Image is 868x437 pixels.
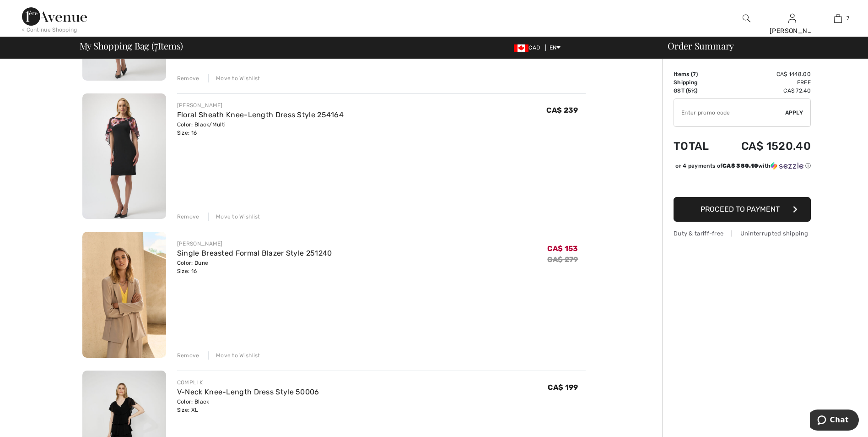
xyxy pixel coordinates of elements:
span: CA$ 239 [546,106,578,115]
img: Floral Sheath Knee-Length Dress Style 254164 [82,93,166,219]
td: GST (5%) [674,87,720,95]
span: Apply [785,109,803,117]
img: search the website [743,13,750,24]
a: V-Neck Knee-Length Dress Style 50006 [177,388,319,396]
div: COMPLI K [177,378,319,387]
img: My Info [788,13,796,24]
span: 7 [693,71,696,77]
div: Move to Wishlist [208,213,260,221]
img: 1ère Avenue [22,7,87,26]
span: CA$ 380.10 [722,163,758,169]
img: Single Breasted Formal Blazer Style 251240 [82,232,166,358]
td: Free [720,78,811,87]
span: Proceed to Payment [701,205,780,213]
div: < Continue Shopping [22,26,77,34]
div: [PERSON_NAME] [177,240,332,248]
iframe: PayPal-paypal [674,173,811,194]
span: CAD [514,44,544,51]
div: Move to Wishlist [208,351,260,360]
div: Remove [177,74,199,82]
div: Order Summary [657,41,863,50]
button: Proceed to Payment [674,197,811,222]
div: or 4 payments of with [675,162,811,170]
a: 7 [815,13,860,24]
div: [PERSON_NAME] [177,101,344,109]
td: CA$ 1520.40 [720,131,811,162]
img: My Bag [834,13,842,24]
s: CA$ 279 [547,255,578,264]
div: [PERSON_NAME] [770,26,814,36]
a: Single Breasted Formal Blazer Style 251240 [177,249,332,257]
img: Canadian Dollar [514,44,528,52]
iframe: Opens a widget where you can chat to one of our agents [810,410,859,432]
span: My Shopping Bag ( Items) [80,41,183,50]
input: Promo code [674,99,785,126]
div: Duty & tariff-free | Uninterrupted shipping [674,229,811,238]
div: Color: Black/Multi Size: 16 [177,120,344,137]
td: CA$ 72.40 [720,87,811,95]
span: CA$ 153 [547,244,578,253]
a: Floral Sheath Knee-Length Dress Style 254164 [177,110,344,119]
td: Total [674,131,720,162]
span: EN [550,44,561,51]
td: Shipping [674,78,720,87]
div: Color: Dune Size: 16 [177,259,332,275]
span: CA$ 199 [548,383,578,392]
td: CA$ 1448.00 [720,70,811,78]
img: Sezzle [771,162,803,170]
div: Remove [177,351,199,360]
td: Items ( ) [674,70,720,78]
span: 7 [846,14,849,22]
div: Move to Wishlist [208,74,260,82]
a: Sign In [788,14,796,22]
div: Color: Black Size: XL [177,398,319,414]
div: or 4 payments ofCA$ 380.10withSezzle Click to learn more about Sezzle [674,162,811,173]
span: 7 [154,39,158,51]
div: Remove [177,213,199,221]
